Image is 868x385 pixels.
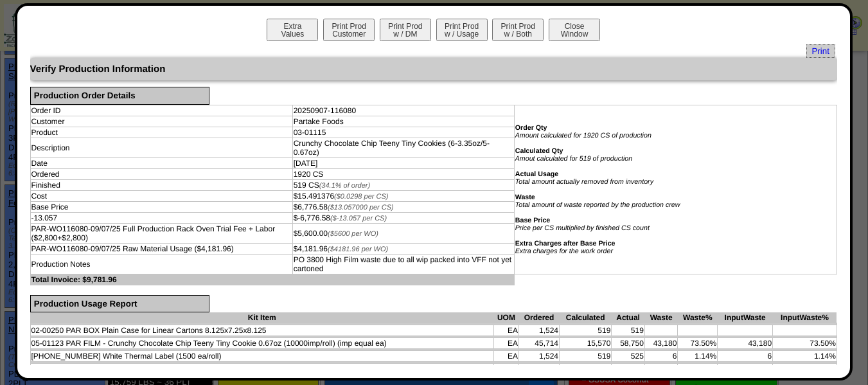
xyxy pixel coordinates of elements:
td: 15,570 [560,338,612,349]
td: $-6,776.58 [292,212,514,223]
i: Amount calculated for 1920 CS of production [515,132,651,139]
td: 9,143 [518,364,559,375]
div: Production Order Details [30,87,209,105]
b: Order Qty [515,124,547,132]
button: CloseWindow [549,19,600,41]
td: 73.50% [678,338,718,349]
span: ($0.0298 per CS) [334,193,388,201]
th: Calculated [560,312,612,323]
td: EA [493,325,518,336]
td: 1.14% [773,351,837,362]
td: [PHONE_NUMBER] White Thermal Label (1500 ea/roll) [30,351,493,362]
td: $5,600.00 [292,223,514,243]
td: Crunchy Chocolate Chip Teeny Tiny Cookies (6-3.35oz/5-0.67oz) [292,138,514,157]
td: $6,776.58 [292,201,514,212]
td: 519 [612,325,645,336]
td: 519 [560,325,612,336]
td: 45,714 [518,338,559,349]
b: Waste [515,193,535,201]
td: 1.14% [678,351,718,362]
button: Print Prodw / Usage [436,19,488,41]
td: EA [493,338,518,349]
td: 519 [560,351,612,362]
td: PO 3800 High Film waste due to all wip packed into VFF not yet cartoned [292,254,514,274]
td: 73.50% [773,338,837,349]
span: ($-13.057 per CS) [330,215,387,222]
i: Price per CS multiplied by finished CS count [515,224,650,232]
td: Total Invoice: $9,781.96 [30,274,514,285]
td: [DATE] [292,157,514,168]
td: 56 [644,364,678,375]
th: UOM [493,312,518,323]
span: ($5600 per WO) [328,230,378,238]
th: Waste [644,312,678,323]
td: 525 [612,351,645,362]
td: EA [493,351,518,362]
span: ($13.057000 per CS) [328,204,394,211]
td: 1,524 [518,325,559,336]
td: EA [493,364,518,375]
td: 1.77% [773,364,837,375]
button: ExtraValues [267,19,318,41]
button: Print Prodw / Both [492,19,544,41]
th: Ordered [518,312,559,323]
td: 02-00250 PAR BOX Plain Case for Linear Cartons 8.125x7.25x8.125 [30,325,493,336]
b: Base Price [515,217,551,224]
td: 43,180 [644,338,678,349]
i: Amout calculated for 519 of production [515,155,632,163]
td: -13.057 [30,212,292,223]
button: Print Prodw / DM [380,19,431,41]
span: ($4181.96 per WO) [328,246,388,253]
th: InputWaste [718,312,773,323]
td: Base Price [30,201,292,212]
i: Total amount of waste reported by the production crew [515,201,680,209]
span: (34.1% of order) [319,182,370,190]
td: Partake Foods [292,116,514,127]
td: Product [30,127,292,138]
td: Description [30,138,292,157]
td: Customer [30,116,292,127]
td: 03-01115 [292,127,514,138]
td: 20250907-116080 [292,105,514,116]
td: 519 CS [292,179,514,190]
th: Kit Item [30,312,493,323]
th: Actual [612,312,645,323]
i: Extra charges for the work order [515,247,613,255]
td: $15.491376 [292,190,514,201]
td: $4,181.96 [292,243,514,254]
td: 1920 CS [292,168,514,179]
td: Date [30,157,292,168]
td: Finished [30,179,292,190]
b: Actual Usage [515,170,559,178]
td: 56 [718,364,773,375]
td: PAR-WO116080-09/07/25 Raw Material Usage ($4,181.96) [30,243,292,254]
td: 3,170 [612,364,645,375]
td: Ordered [30,168,292,179]
b: Extra Charges after Base Price [515,240,616,247]
div: Verify Production Information [30,58,837,80]
div: Production Usage Report [30,295,209,313]
b: Calculated Qty [515,147,563,155]
td: 58,750 [612,338,645,349]
th: Waste% [678,312,718,323]
button: Print ProdCustomer [323,19,375,41]
td: 1.77% [678,364,718,375]
th: InputWaste% [773,312,837,323]
td: 05-01123 PAR FILM - Crunchy Chocolate Chip Teeny Tiny Cookie 0.67oz (10000imp/roll) (imp equal ea) [30,338,493,349]
td: 3,114 [560,364,612,375]
td: 6 [644,351,678,362]
td: 1,524 [518,351,559,362]
a: CloseWindow [547,29,601,39]
td: 6 [718,351,773,362]
td: Production Notes [30,254,292,274]
td: PAR-WO116080-09/07/25 Full Production Rack Oven Trial Fee + Labor ($2,800+$2,800) [30,223,292,243]
td: 10-00590 PAR CARTON - Crunchy Chocolate ChipTeeny Tiny Cookies 3.5oz(5-0.67oz) Flat [30,364,493,375]
td: Cost [30,190,292,201]
a: Print [806,44,835,58]
i: Total amount actually removed from inventory [515,178,653,186]
td: Order ID [30,105,292,116]
td: 43,180 [718,338,773,349]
